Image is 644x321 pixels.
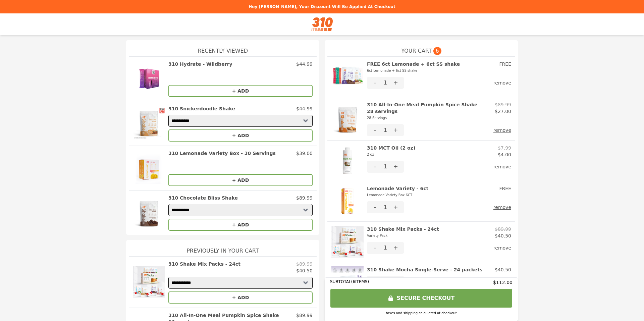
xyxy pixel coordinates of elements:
[168,150,276,157] h2: 310 Lemonade Variety Box - 30 Servings
[493,201,511,213] button: remove
[129,40,317,56] h1: Recently Viewed
[168,61,232,67] h2: 310 Hydrate - Wildberry
[388,201,404,213] button: +
[4,4,640,9] p: Hey [PERSON_NAME], your discount will be applied at checkout
[311,17,333,31] img: Brand Logo
[296,61,313,67] p: $44.99
[367,185,428,199] h2: Lemonade Variety - 6ct
[388,161,404,173] button: +
[168,115,313,127] select: Select a product variant
[383,242,388,254] div: 1
[129,240,317,256] h1: Previously In Your Cart
[499,185,511,192] p: FREE
[351,279,369,284] span: ( 6 ITEMS)
[401,47,432,55] span: YOUR CART
[331,61,364,93] img: FREE 6ct Lemonade + 6ct SS shake
[388,77,404,89] button: +
[499,61,511,67] p: FREE
[331,226,364,258] img: 310 Shake Mix Packs - 24ct
[367,77,383,89] button: -
[498,151,511,158] p: $4.00
[493,242,511,254] button: remove
[493,276,511,288] button: remove
[296,195,313,201] p: $89.99
[296,261,313,267] p: $89.99
[495,101,511,108] p: $89.99
[331,145,364,177] img: 310 MCT Oil (2 oz)
[367,192,428,199] div: Lemonade Variety Box 6CT
[367,242,383,254] button: -
[495,108,511,115] p: $27.00
[296,105,313,112] p: $44.99
[133,195,165,231] img: 310 Chocolate Bliss Shake
[367,276,383,288] button: -
[331,266,364,299] img: 310 Shake Mocha Single-Serve - 24 packets
[367,124,383,136] button: -
[168,85,313,97] button: + ADD
[367,61,460,74] h2: FREE 6ct Lemonade + 6ct SS shake
[498,145,511,151] p: $7.99
[331,185,364,217] img: Lemonade Variety - 6ct
[168,174,313,186] button: + ADD
[168,129,313,142] button: + ADD
[331,101,364,136] img: 310 All-In-One Meal Pumpkin Spice Shake 28 servings
[493,279,513,286] span: $112.00
[168,291,313,304] button: + ADD
[383,77,388,89] div: 1
[493,124,511,136] button: remove
[495,226,511,232] p: $89.99
[330,279,351,284] span: SUBTOTAL
[296,267,313,274] p: $40.50
[367,115,492,121] div: 28 Servings
[168,195,238,201] h2: 310 Chocolate Bliss Shake
[367,266,482,273] h2: 310 Shake Mocha Single-Serve - 24 packets
[367,201,383,213] button: -
[296,150,313,157] p: $39.00
[367,232,439,239] div: Variety Pack
[133,105,165,142] img: 310 Snickerdoodle Shake
[388,242,404,254] button: +
[383,201,388,213] div: 1
[493,77,511,89] button: remove
[388,124,404,136] button: +
[495,232,511,239] p: $40.50
[168,105,235,112] h2: 310 Snickerdoodle Shake
[168,219,313,231] button: + ADD
[133,261,165,304] img: 310 Shake Mix Packs - 24ct
[367,151,415,158] div: 2 oz
[367,67,460,74] div: 6ct Lemonade + 6ct SS shake
[367,101,492,121] h2: 310 All-In-One Meal Pumpkin Spice Shake 28 servings
[383,161,388,173] div: 1
[388,276,404,288] button: +
[330,311,513,316] div: taxes and shipping calculated at checkout
[168,204,313,216] select: Select a product variant
[330,288,513,308] button: SECURE CHECKOUT
[433,47,441,55] span: 6
[383,276,388,288] div: 1
[133,61,165,97] img: 310 Hydrate - Wildberry
[133,150,165,186] img: 310 Lemonade Variety Box - 30 Servings
[367,226,439,239] h2: 310 Shake Mix Packs - 24ct
[383,124,388,136] div: 1
[493,161,511,173] button: remove
[367,161,383,173] button: -
[495,266,511,273] p: $40.50
[168,277,313,289] select: Select a product variant
[168,261,240,267] h2: 310 Shake Mix Packs - 24ct
[367,145,415,158] h2: 310 MCT Oil (2 oz)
